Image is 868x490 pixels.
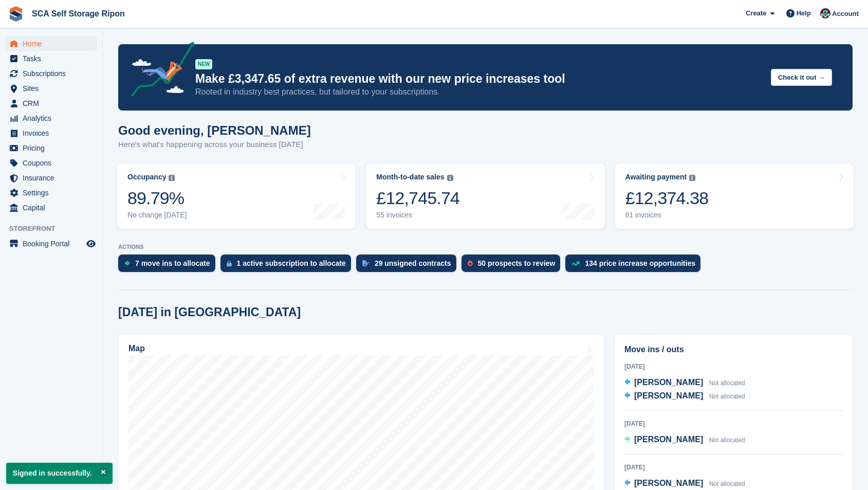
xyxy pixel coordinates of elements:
span: Create [746,8,766,19]
a: menu [5,37,97,51]
span: Invoices [23,126,84,140]
a: Month-to-date sales £12,745.74 55 invoices [366,164,604,229]
span: Storefront [9,224,102,234]
a: menu [5,201,97,215]
span: Help [797,8,811,19]
span: Pricing [23,141,84,155]
div: 29 unsigned contracts [375,259,451,267]
div: £12,745.74 [376,188,459,209]
p: Signed in successfully. [6,463,113,484]
a: 29 unsigned contracts [356,255,461,277]
span: Sites [23,81,84,96]
a: menu [5,171,97,185]
span: Settings [23,186,84,200]
img: Sam Chapman [820,8,830,19]
a: [PERSON_NAME] Not allocated [624,376,745,390]
a: Awaiting payment £12,374.38 81 invoices [615,164,854,229]
a: 1 active subscription to allocate [220,255,356,277]
div: 55 invoices [376,211,459,220]
a: Occupancy 89.79% No change [DATE] [117,164,356,229]
a: menu [5,66,97,81]
a: menu [5,186,97,200]
span: Account [832,9,859,19]
a: menu [5,81,97,96]
span: [PERSON_NAME] [634,479,703,487]
div: [DATE] [624,362,843,371]
span: Tasks [23,51,84,66]
img: prospect-51fa495bee0391a8d652442698ab0144808aea92771e9ea1ae160a38d050c398.svg [468,260,473,266]
p: Make £3,347.65 of extra revenue with our new price increases tool [195,71,763,86]
a: SCA Self Storage Ripon [28,5,129,22]
span: Not allocated [709,393,745,400]
a: menu [5,156,97,170]
span: Not allocated [709,437,745,444]
h1: Good evening, [PERSON_NAME] [118,123,311,137]
div: 50 prospects to review [478,259,556,267]
div: £12,374.38 [625,188,709,209]
span: [PERSON_NAME] [634,378,703,387]
a: Preview store [85,238,97,250]
div: [DATE] [624,463,843,472]
span: [PERSON_NAME] [634,391,703,400]
p: Here's what's happening across your business [DATE] [118,139,311,151]
h2: [DATE] in [GEOGRAPHIC_DATA] [118,305,301,319]
div: 1 active subscription to allocate [237,259,346,267]
div: 7 move ins to allocate [135,259,210,267]
img: active_subscription_to_allocate_icon-d502201f5373d7db506a760aba3b589e785aa758c864c3986d89f69b8ff3... [227,260,232,267]
div: Month-to-date sales [376,173,444,182]
div: 81 invoices [625,211,709,220]
span: Insurance [23,171,84,185]
div: 89.79% [127,188,187,209]
a: menu [5,141,97,155]
img: stora-icon-8386f47178a22dfd0bd8f6a31ec36ba5ce8667c1dd55bd0f319d3a0aa187defe.svg [8,6,24,22]
span: Capital [23,201,84,215]
span: Booking Portal [23,237,84,251]
img: icon-info-grey-7440780725fd019a000dd9b08b2336e03edf1995a4989e88bcd33f0948082b44.svg [169,175,175,181]
a: 50 prospects to review [461,255,566,277]
p: ACTIONS [118,244,853,250]
div: No change [DATE] [127,211,187,220]
h2: Map [128,344,145,353]
span: Analytics [23,111,84,125]
span: Not allocated [709,379,745,387]
div: [DATE] [624,419,843,428]
span: Subscriptions [23,66,84,81]
a: [PERSON_NAME] Not allocated [624,433,745,447]
div: NEW [195,59,212,69]
img: move_ins_to_allocate_icon-fdf77a2bb77ea45bf5b3d319d69a93e2d87916cf1d5bf7949dd705db3b84f3ca.svg [124,260,130,266]
div: Awaiting payment [625,173,687,182]
a: menu [5,96,97,111]
img: price-adjustments-announcement-icon-8257ccfd72463d97f412b2fc003d46551f7dbcb40ab6d574587a9cd5c0d94... [123,42,195,100]
span: Home [23,37,84,51]
span: Coupons [23,156,84,170]
h2: Move ins / outs [624,343,843,356]
a: 134 price increase opportunities [565,255,706,277]
button: Check it out → [771,69,832,86]
a: menu [5,111,97,125]
a: [PERSON_NAME] Not allocated [624,390,745,403]
span: CRM [23,96,84,111]
a: menu [5,126,97,140]
img: icon-info-grey-7440780725fd019a000dd9b08b2336e03edf1995a4989e88bcd33f0948082b44.svg [447,175,453,181]
span: [PERSON_NAME] [634,435,703,444]
a: menu [5,51,97,66]
div: 134 price increase opportunities [585,259,695,267]
p: Rooted in industry best practices, but tailored to your subscriptions. [195,86,763,98]
span: Not allocated [709,480,745,487]
a: menu [5,237,97,251]
a: 7 move ins to allocate [118,255,220,277]
img: contract_signature_icon-13c848040528278c33f63329250d36e43548de30e8caae1d1a13099fd9432cc5.svg [362,260,370,266]
div: Occupancy [127,173,166,182]
img: price_increase_opportunities-93ffe204e8149a01c8c9dc8f82e8f89637d9d84a8eef4429ea346261dce0b2c0.svg [571,261,580,266]
img: icon-info-grey-7440780725fd019a000dd9b08b2336e03edf1995a4989e88bcd33f0948082b44.svg [689,175,695,181]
